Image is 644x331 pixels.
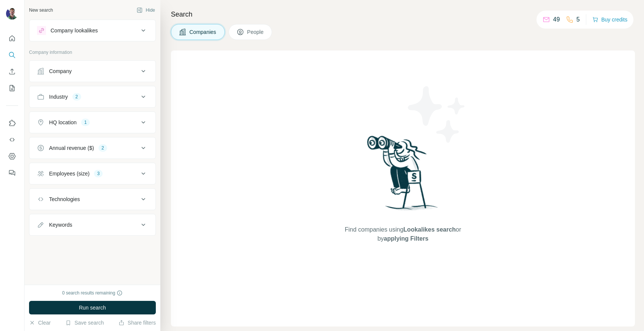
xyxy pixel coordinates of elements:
[189,28,217,36] span: Companies
[29,165,155,183] button: Employees (size)3
[553,15,560,24] p: 49
[49,67,72,75] div: Company
[81,119,90,126] div: 1
[29,49,156,56] p: Company information
[6,81,18,95] button: My lists
[49,93,68,101] div: Industry
[171,9,635,20] h4: Search
[98,145,107,151] div: 2
[51,27,98,34] div: Company lookalikes
[49,144,94,152] div: Annual revenue ($)
[6,116,18,130] button: Use Surfe on LinkedIn
[49,221,72,229] div: Keywords
[29,7,53,14] div: New search
[364,134,442,218] img: Surfe Illustration - Woman searching with binoculars
[29,62,155,80] button: Company
[49,119,77,126] div: HQ location
[29,21,155,40] button: Company lookalikes
[62,290,123,296] div: 0 search results remaining
[247,28,264,36] span: People
[94,170,103,177] div: 3
[29,139,155,157] button: Annual revenue ($)2
[6,32,18,45] button: Quick start
[592,14,627,25] button: Buy credits
[403,226,456,233] span: Lookalikes search
[29,190,155,208] button: Technologies
[343,225,463,243] span: Find companies using or by
[6,149,18,163] button: Dashboard
[6,133,18,146] button: Use Surfe API
[6,8,18,20] img: Avatar
[29,216,155,234] button: Keywords
[49,195,80,203] div: Technologies
[6,65,18,78] button: Enrich CSV
[131,5,160,16] button: Hide
[403,81,471,148] img: Surfe Illustration - Stars
[576,15,580,24] p: 5
[72,93,81,100] div: 2
[6,166,18,180] button: Feedback
[6,48,18,62] button: Search
[384,235,428,242] span: applying Filters
[29,113,155,131] button: HQ location1
[29,88,155,106] button: Industry2
[49,170,89,177] div: Employees (size)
